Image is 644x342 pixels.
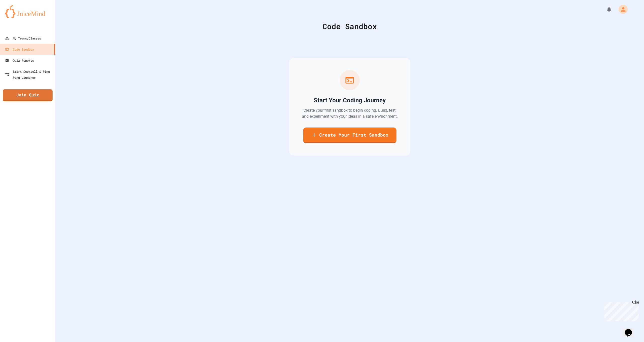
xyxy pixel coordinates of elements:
[613,4,629,15] div: My Account
[5,35,41,41] div: My Teams/Classes
[5,5,50,18] img: logo-orange.svg
[303,127,396,143] a: Create Your First Sandbox
[5,57,34,63] div: Quiz Reports
[314,96,386,104] h2: Start Your Coding Journey
[623,322,639,337] iframe: chat widget
[3,89,53,101] a: Join Quiz
[2,2,35,32] div: Chat with us now!Close
[602,300,639,321] iframe: chat widget
[5,46,34,52] div: Code Sandbox
[301,107,398,119] p: Create your first sandbox to begin coding. Build, test, and experiment with your ideas in a safe ...
[5,68,53,80] div: Smart Doorbell & Ping Pong Launcher
[68,21,631,32] div: Code Sandbox
[597,5,613,14] div: My Notifications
